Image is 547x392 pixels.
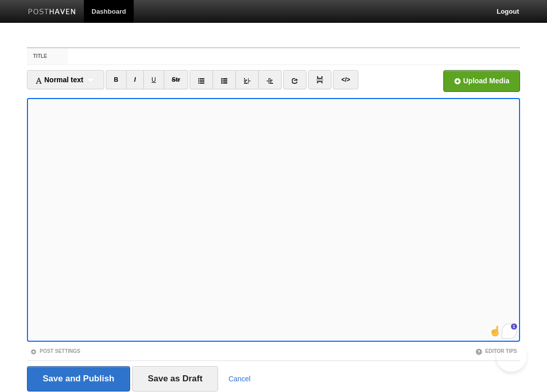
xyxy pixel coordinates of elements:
[126,70,144,89] a: I
[27,48,68,64] label: Title
[333,70,358,89] a: </>
[35,76,83,84] span: Normal text
[106,70,127,89] a: B
[496,341,527,372] iframe: Help Scout Beacon - Open
[316,76,323,83] img: pagebreak-icon.png
[475,348,517,354] a: Editor Tips
[30,348,80,354] a: Post Settings
[143,70,164,89] a: U
[27,366,130,391] input: Save and Publish
[228,375,251,383] a: Cancel
[132,366,219,391] input: Save as Draft
[172,76,180,83] del: Str
[28,9,76,16] img: Posthaven-bar
[164,70,189,89] a: Str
